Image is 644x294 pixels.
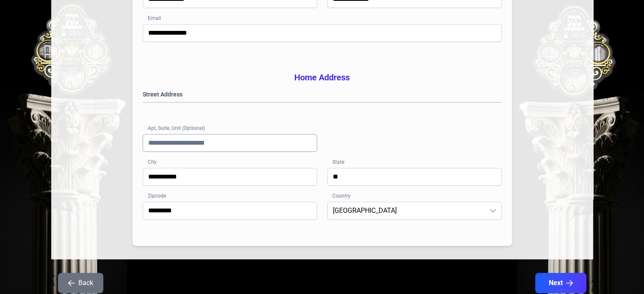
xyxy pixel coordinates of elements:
span: United States [328,202,484,219]
button: Next [535,273,586,293]
h3: Home Address [143,71,502,83]
div: dropdown trigger [484,202,501,219]
button: Back [58,273,103,293]
label: Street Address [143,90,502,99]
